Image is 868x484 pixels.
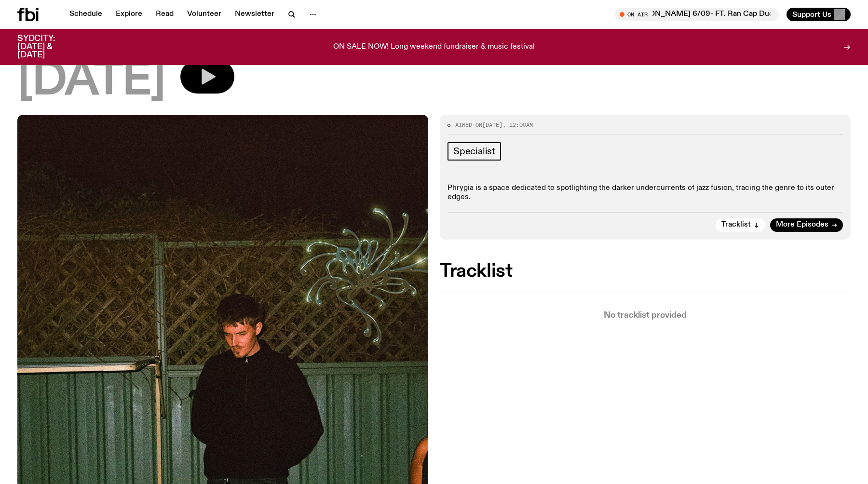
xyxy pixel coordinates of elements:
a: More Episodes [770,218,843,232]
a: Read [150,8,179,21]
a: Schedule [64,8,108,21]
button: On AirLunch With [PERSON_NAME] 6/09- FT. Ran Cap Duoi [615,8,779,21]
p: No tracklist provided [440,311,851,320]
span: More Episodes [776,221,828,229]
a: Specialist [448,142,501,161]
span: [DATE] [482,121,502,129]
span: [DATE] [17,60,165,103]
span: Support Us [792,10,831,19]
span: , 12:00am [502,121,533,129]
button: Tracklist [716,218,765,232]
h3: SYDCITY: [DATE] & [DATE] [17,35,79,59]
p: Phrygia is a space dedicated to spotlighting the darker undercurrents of jazz fusion, tracing the... [448,184,843,202]
span: Tracklist [721,221,751,229]
a: Explore [110,8,148,21]
a: Volunteer [181,8,227,21]
h2: Tracklist [440,263,851,280]
span: Specialist [453,146,495,157]
button: Support Us [787,8,851,21]
span: Aired on [455,121,482,129]
a: Newsletter [229,8,280,21]
p: ON SALE NOW! Long weekend fundraiser & music festival [333,43,535,52]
